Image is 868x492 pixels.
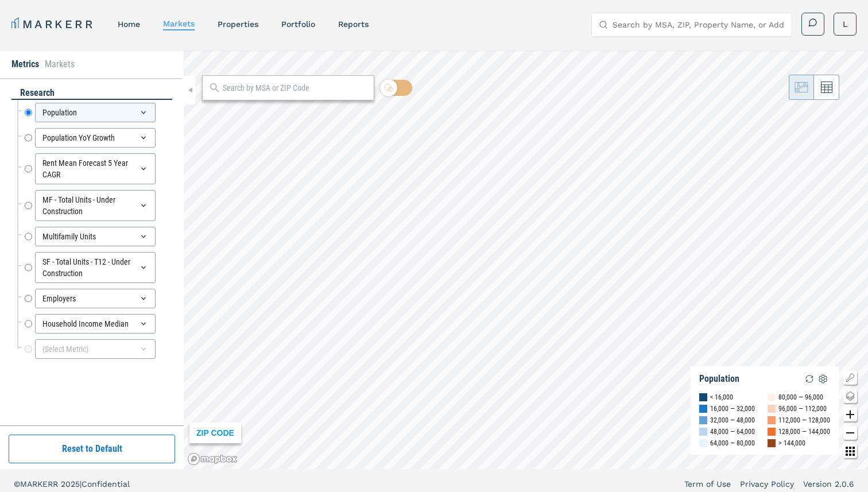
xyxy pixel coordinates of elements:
[14,479,20,489] span: ©
[11,87,172,100] div: research
[184,51,868,469] canvas: Map
[710,392,733,403] div: < 16,000
[843,426,857,440] button: Zoom out map button
[35,103,156,122] div: Population
[778,392,823,403] div: 80,000 — 96,000
[35,314,156,334] div: Household Income Median
[778,403,827,414] div: 96,000 — 112,000
[816,372,830,386] img: Settings
[189,423,241,443] div: ZIP CODE
[699,373,739,385] div: Population
[35,153,156,184] div: Rent Mean Forecast 5 Year CAGR
[834,13,857,36] button: L
[35,339,156,359] div: (Select Metric)
[20,479,61,489] span: MARKERR
[187,452,238,466] a: Mapbox logo
[710,437,755,449] div: 64,000 — 80,000
[843,18,847,30] span: L
[684,478,731,490] a: Term of Use
[843,389,857,403] button: Change style map button
[843,371,857,385] button: Show/Hide Legend Map Button
[35,289,156,308] div: Employers
[163,19,195,28] a: markets
[778,437,805,449] div: > 144,000
[740,478,794,490] a: Privacy Policy
[803,478,854,490] a: Version 2.0.6
[118,20,140,29] a: home
[710,403,755,414] div: 16,000 — 32,000
[11,16,95,32] a: MARKERR
[35,190,156,221] div: MF - Total Units - Under Construction
[11,57,39,71] li: Metrics
[710,414,755,426] div: 32,000 — 48,000
[803,372,816,386] img: Reload Legend
[843,408,857,421] button: Zoom in map button
[843,444,857,458] button: Other options map button
[45,57,75,71] li: Markets
[9,435,175,463] button: Reset to Default
[281,20,315,29] a: Portfolio
[35,252,156,283] div: SF - Total Units - T12 - Under Construction
[710,426,755,437] div: 48,000 — 64,000
[61,479,82,489] span: 2025 |
[613,13,785,36] input: Search by MSA, ZIP, Property Name, or Address
[35,128,156,148] div: Population YoY Growth
[223,82,368,94] input: Search by MSA or ZIP Code
[778,414,830,426] div: 112,000 — 128,000
[35,227,156,246] div: Multifamily Units
[778,426,830,437] div: 128,000 — 144,000
[82,479,130,489] span: Confidential
[218,20,258,29] a: properties
[338,20,369,29] a: reports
